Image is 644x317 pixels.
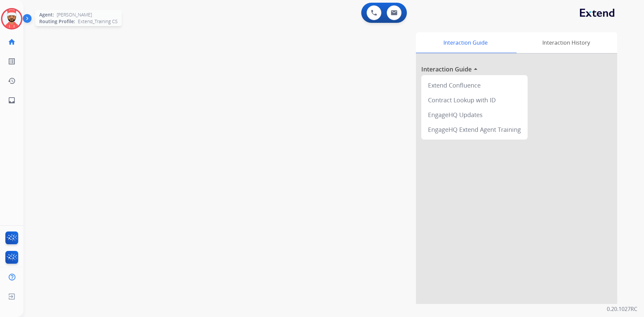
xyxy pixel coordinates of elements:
[8,96,16,104] mat-icon: inbox
[416,32,515,53] div: Interaction Guide
[57,11,92,18] span: [PERSON_NAME]
[424,122,525,137] div: EngageHQ Extend Agent Training
[78,18,118,25] span: Extend_Training CS
[424,78,525,93] div: Extend Confluence
[515,32,617,53] div: Interaction History
[8,77,16,85] mat-icon: history
[424,93,525,107] div: Contract Lookup with ID
[424,107,525,122] div: EngageHQ Updates
[8,38,16,46] mat-icon: home
[39,11,54,18] span: Agent:
[2,9,21,28] img: avatar
[607,305,637,313] p: 0.20.1027RC
[39,18,75,25] span: Routing Profile:
[8,57,16,65] mat-icon: list_alt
